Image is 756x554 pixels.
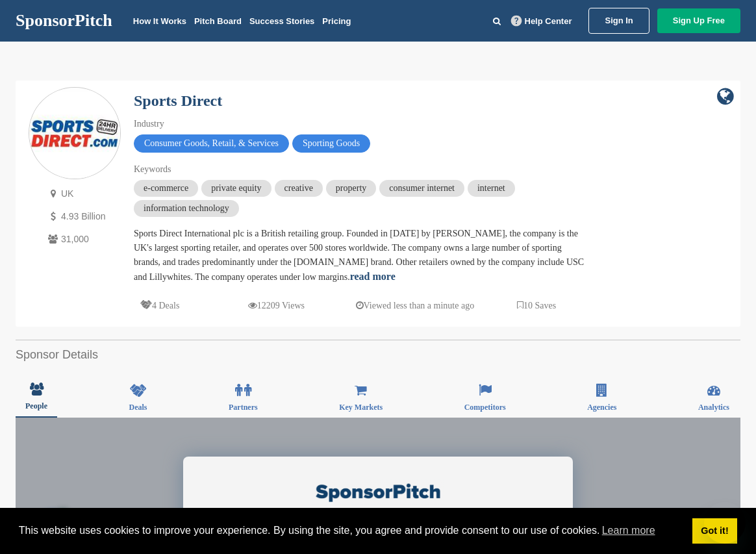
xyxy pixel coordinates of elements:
[704,502,746,544] iframe: Button to launch messaging window
[657,8,740,33] a: Sign Up Free
[134,162,588,177] div: Keywords
[292,134,370,153] span: Sporting Goods
[339,403,383,411] span: Key Markets
[698,403,729,411] span: Analytics
[16,346,740,364] h2: Sponsor Details
[16,12,112,29] a: SponsorPitch
[134,134,289,153] span: Consumer Goods, Retail, & Services
[326,180,376,197] span: property
[134,92,222,109] a: Sports Direct
[600,521,657,540] a: learn more about cookies
[468,180,515,197] span: internet
[134,227,588,284] div: Sports Direct International plc is a British retailing group. Founded in [DATE] by [PERSON_NAME],...
[356,297,475,314] p: Viewed less than a minute ago
[249,16,314,26] a: Success Stories
[129,403,147,411] span: Deals
[464,403,506,411] span: Competitors
[140,297,179,314] p: 4 Deals
[379,180,464,197] span: consumer internet
[133,16,186,26] a: How It Works
[692,518,737,544] a: dismiss cookie message
[19,521,682,540] span: This website uses cookies to improve your experience. By using the site, you agree and provide co...
[134,200,239,217] span: information technology
[229,403,258,411] span: Partners
[201,180,271,197] span: private equity
[509,14,575,29] a: Help Center
[134,180,198,197] span: e-commerce
[134,117,588,131] div: Industry
[29,89,120,179] img: Sponsorpitch & Sports Direct
[517,297,556,314] p: 10 Saves
[25,402,47,410] span: People
[350,271,396,282] a: read more
[587,403,616,411] span: Agencies
[45,231,121,247] p: 31,000
[45,208,121,225] p: 4.93 Billion
[275,180,323,197] span: creative
[588,8,649,34] a: Sign In
[248,297,305,314] p: 12209 Views
[45,186,121,202] p: UK
[322,16,351,26] a: Pricing
[194,16,242,26] a: Pitch Board
[717,87,734,107] a: company link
